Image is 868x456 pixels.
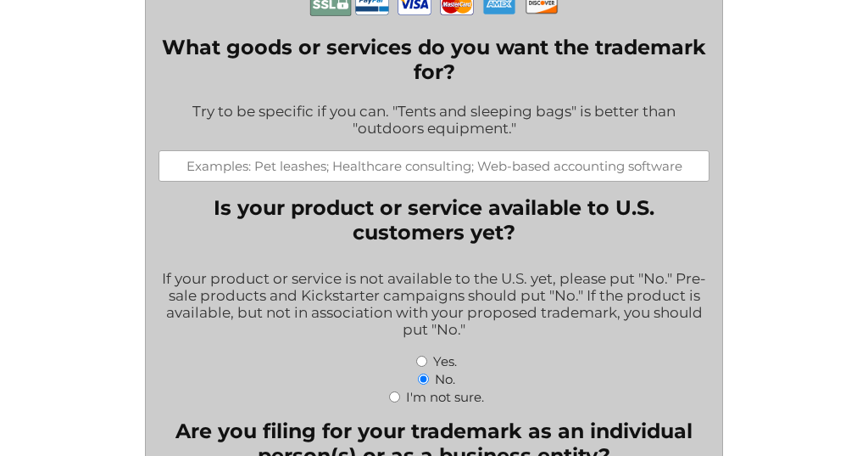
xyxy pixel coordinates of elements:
div: Try to be specific if you can. "Tents and sleeping bags" is better than "outdoors equipment." [159,92,709,150]
label: No. [435,371,455,387]
label: What goods or services do you want the trademark for? [159,35,709,84]
label: Yes. [433,353,457,369]
label: I'm not sure. [406,389,484,405]
div: If your product or service is not available to the U.S. yet, please put "No." Pre-sale products a... [159,259,709,352]
input: Examples: Pet leashes; Healthcare consulting; Web-based accounting software [159,150,709,182]
legend: Is your product or service available to U.S. customers yet? [159,195,709,245]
